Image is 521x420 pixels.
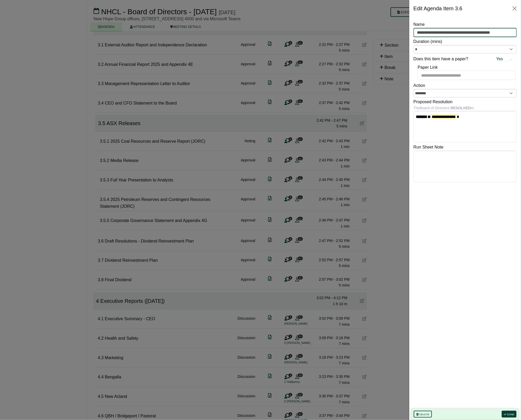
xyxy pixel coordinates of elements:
b: RESOLVED [451,106,471,110]
button: Close [510,4,519,13]
span: Yes [496,56,503,62]
button: Done [502,411,517,418]
label: Proposed Resolution [413,98,453,105]
label: Does this item have a paper? [413,56,468,62]
label: Duration (mins) [413,38,442,45]
div: Edit Agenda Item 3.6 [413,4,462,13]
label: Action [413,82,425,89]
button: Delete [414,411,432,418]
label: Name [413,21,425,28]
label: Run Sheet Note [413,144,444,151]
label: Paper Link [418,64,438,71]
div: The Board of Directors to: [413,105,517,111]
